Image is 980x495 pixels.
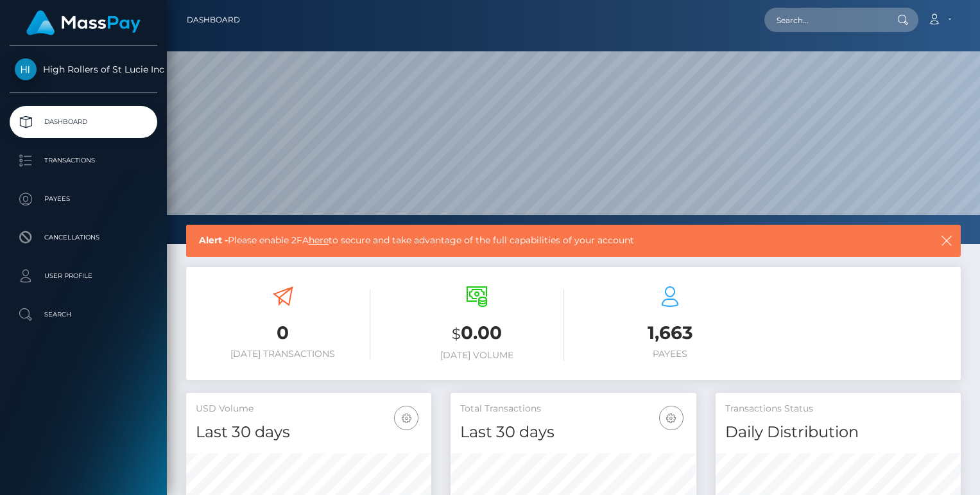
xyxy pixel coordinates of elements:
p: Dashboard [15,112,152,132]
h5: USD Volume [196,403,422,415]
a: Dashboard [10,106,157,138]
p: Payees [15,189,152,209]
h5: Total Transactions [460,403,686,415]
small: $ [452,325,461,343]
p: Cancellations [15,228,152,247]
p: User Profile [15,266,152,286]
h5: Transactions Status [725,403,951,415]
input: Search... [764,8,885,32]
b: Alert - [199,234,228,246]
a: Cancellations [10,221,157,254]
span: Please enable 2FA to secure and take advantage of the full capabilities of your account [199,234,866,247]
h6: [DATE] Volume [390,350,564,361]
h4: Daily Distribution [725,421,951,444]
p: Transactions [15,151,152,170]
span: High Rollers of St Lucie Inc [10,64,157,75]
a: Search [10,299,157,331]
p: Search [15,305,152,324]
h3: 1,663 [583,320,758,345]
h4: Last 30 days [460,421,686,444]
a: Transactions [10,144,157,177]
h3: 0 [196,320,370,345]
a: User Profile [10,260,157,292]
a: here [309,234,329,246]
h6: Payees [583,349,758,360]
img: High Rollers of St Lucie Inc [15,58,37,80]
h4: Last 30 days [196,421,422,444]
a: Dashboard [187,6,240,33]
a: Payees [10,183,157,215]
h3: 0.00 [390,320,564,347]
h6: [DATE] Transactions [196,349,370,360]
img: MassPay Logo [26,10,141,35]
